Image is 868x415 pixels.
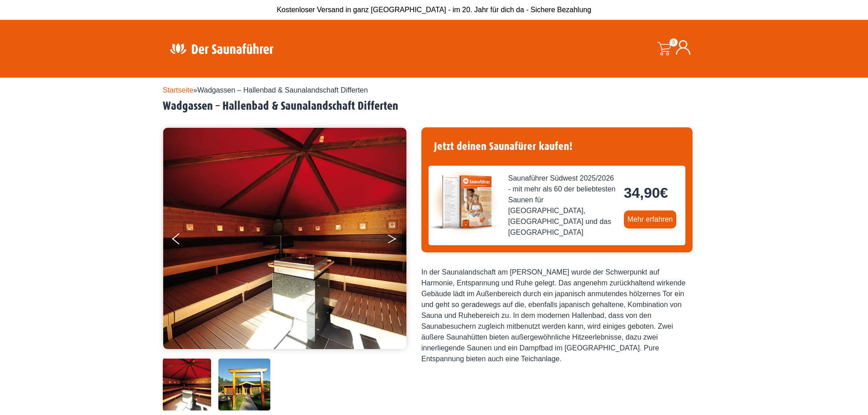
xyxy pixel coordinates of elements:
a: Startseite [163,86,193,94]
span: Kostenloser Versand in ganz [GEOGRAPHIC_DATA] - im 20. Jahr für dich da - Sichere Bezahlung [277,6,591,14]
span: » [163,86,368,94]
span: € [660,185,668,201]
span: Saunaführer Südwest 2025/2026 - mit mehr als 60 der beliebtesten Saunen für [GEOGRAPHIC_DATA], [G... [508,173,617,238]
h4: Jetzt deinen Saunafürer kaufen! [429,135,685,159]
h2: Wadgassen – Hallenbad & Saunalandschaft Differten [163,99,705,113]
div: In der Saunalandschaft am [PERSON_NAME] wurde der Schwerpunkt auf Harmonie, Entspannung und Ruhe ... [421,267,693,364]
button: Previous [172,229,195,252]
bdi: 34,90 [624,185,668,201]
a: Mehr erfahren [624,210,677,228]
span: Wadgassen – Hallenbad & Saunalandschaft Differten [198,86,368,94]
button: Next [387,229,410,252]
span: 0 [670,38,678,47]
img: der-saunafuehrer-2025-suedwest.jpg [429,166,501,238]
